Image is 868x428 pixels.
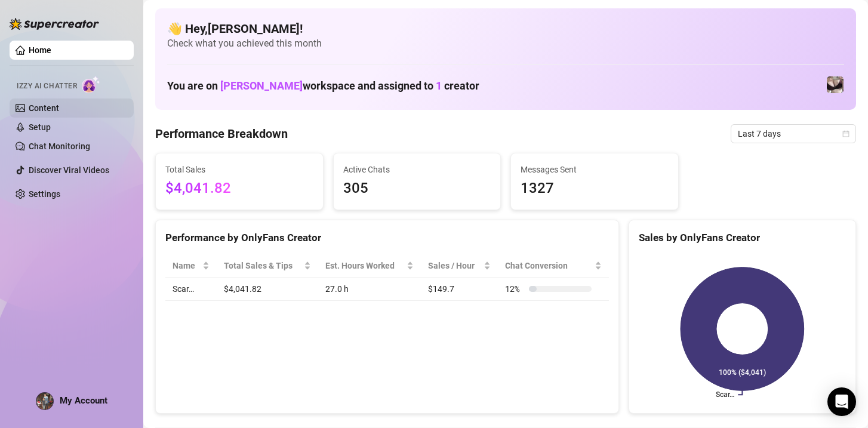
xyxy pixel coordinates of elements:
[29,165,109,175] a: Discover Viral Videos
[29,103,59,113] a: Content
[165,230,609,246] div: Performance by OnlyFans Creator
[220,79,303,92] span: [PERSON_NAME]
[521,177,669,200] span: 1327
[716,391,735,399] text: Scar…
[325,259,404,272] div: Est. Hours Worked
[29,45,51,55] a: Home
[165,163,313,176] span: Total Sales
[436,79,442,92] span: 1
[428,259,482,272] span: Sales / Hour
[498,254,609,278] th: Chat Conversion
[173,259,200,272] span: Name
[155,125,288,142] h4: Performance Breakdown
[167,79,479,93] h1: You are on workspace and assigned to creator
[10,18,99,30] img: logo-BBDzfeDw.svg
[343,163,491,176] span: Active Chats
[29,141,90,151] a: Chat Monitoring
[217,278,318,301] td: $4,041.82
[165,254,217,278] th: Name
[639,230,846,246] div: Sales by OnlyFans Creator
[842,130,849,137] span: calendar
[343,177,491,200] span: 305
[167,37,844,50] span: Check what you achieved this month
[521,163,669,176] span: Messages Sent
[167,20,844,37] h4: 👋 Hey, [PERSON_NAME] !
[82,76,100,93] img: AI Chatter
[217,254,318,278] th: Total Sales & Tips
[29,122,51,132] a: Setup
[60,395,107,406] span: My Account
[17,81,77,92] span: Izzy AI Chatter
[224,259,301,272] span: Total Sales & Tips
[421,278,498,301] td: $149.7
[505,282,524,295] span: 12 %
[318,278,421,301] td: 27.0 h
[421,254,498,278] th: Sales / Hour
[738,125,849,143] span: Last 7 days
[505,259,592,272] span: Chat Conversion
[165,177,313,200] span: $4,041.82
[165,278,217,301] td: Scar…
[36,393,53,409] img: ACg8ocJqRcTxJRxkfbMTe5uj-Tp7173hfVe0MJwQvf_LiBlvwzfF6Q8=s96-c
[29,189,60,199] a: Settings
[827,76,844,93] img: Scar
[827,387,856,416] div: Open Intercom Messenger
